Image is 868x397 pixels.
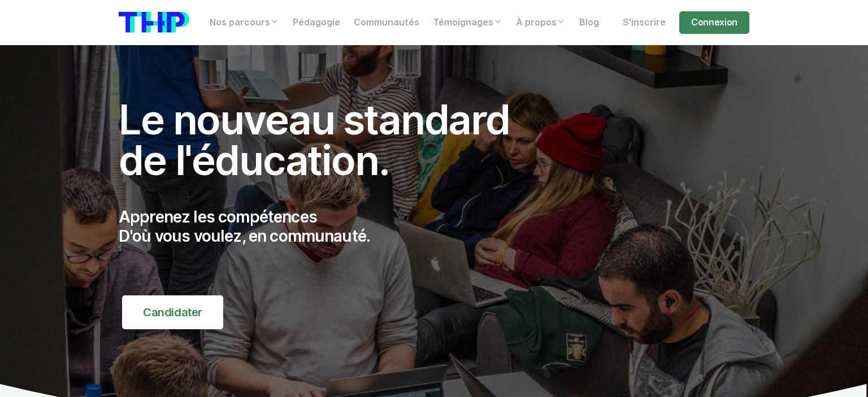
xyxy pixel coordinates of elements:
a: Candidater [122,295,223,329]
h1: Le nouveau standard de l'éducation. [119,99,535,181]
a: Communautés [347,11,426,34]
img: logo [119,12,189,33]
a: Nos parcours [203,11,286,34]
a: Connexion [679,11,749,34]
a: À propos [509,11,572,34]
a: Témoignages [426,11,509,34]
a: Pédagogie [286,11,347,34]
p: Apprenez les compétences D'où vous voulez, en communauté. [119,208,535,246]
a: S'inscrire [616,11,672,34]
a: Blog [572,11,606,34]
